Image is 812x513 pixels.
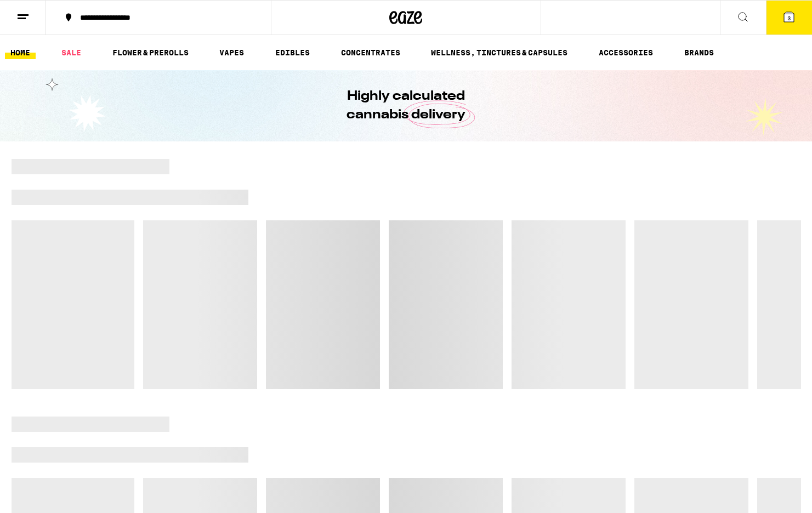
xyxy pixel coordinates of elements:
[214,46,249,59] a: VAPES
[679,46,719,59] a: BRANDS
[787,15,791,21] span: 3
[336,46,406,59] a: CONCENTRATES
[270,46,315,59] a: EDIBLES
[593,46,658,59] a: ACCESSORIES
[766,1,812,35] button: 3
[316,87,497,124] h1: Highly calculated cannabis delivery
[425,46,573,59] a: WELLNESS, TINCTURES & CAPSULES
[107,46,194,59] a: FLOWER & PREROLLS
[56,46,87,59] a: SALE
[5,46,36,59] a: HOME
